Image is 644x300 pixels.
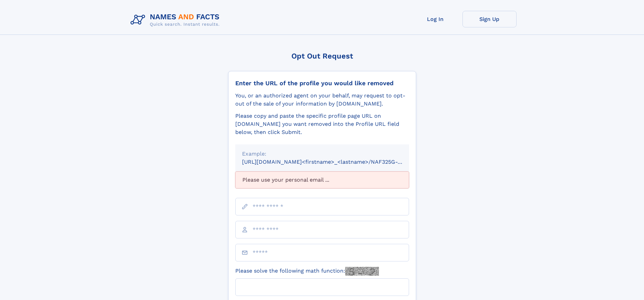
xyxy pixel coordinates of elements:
a: Sign Up [462,11,517,27]
a: Log In [408,11,462,27]
small: [URL][DOMAIN_NAME]<firstname>_<lastname>/NAF325G-xxxxxxxx [242,159,422,165]
div: You, or an authorized agent on your behalf, may request to opt-out of the sale of your informatio... [235,92,409,108]
label: Please solve the following math function: [235,267,379,276]
div: Please use your personal email ... [235,171,409,188]
div: Opt Out Request [228,52,416,60]
img: Logo Names and Facts [128,11,225,29]
div: Please copy and paste the specific profile page URL on [DOMAIN_NAME] you want removed into the Pr... [235,112,409,136]
div: Enter the URL of the profile you would like removed [235,79,409,87]
div: Example: [242,150,402,158]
